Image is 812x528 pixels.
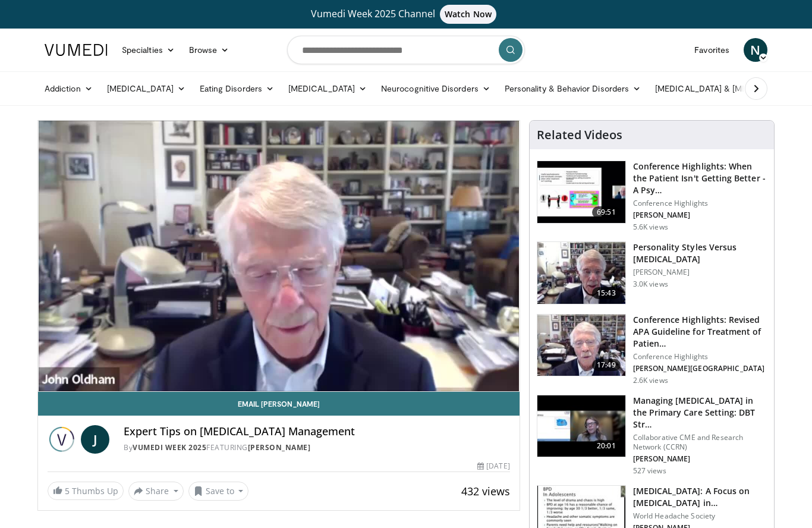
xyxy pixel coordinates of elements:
a: Neurocognitive Disorders [374,77,498,100]
a: Eating Disorders [193,77,281,100]
a: N [744,38,767,62]
a: Email [PERSON_NAME] [38,392,520,416]
p: [PERSON_NAME] [633,210,767,220]
p: [PERSON_NAME] [633,454,767,464]
p: 2.6K views [633,376,668,385]
a: Favorites [687,38,737,62]
a: [MEDICAL_DATA] [100,77,193,100]
img: VuMedi Logo [45,44,108,56]
p: Collaborative CME and Research Network (CCRN) [633,433,767,452]
a: Vumedi Week 2025 ChannelWatch Now [46,5,766,24]
p: World Headache Society [633,511,767,521]
img: 4362ec9e-0993-4580-bfd4-8e18d57e1d49.150x105_q85_crop-smart_upscale.jpg [537,161,625,223]
p: [PERSON_NAME][GEOGRAPHIC_DATA] [633,364,767,373]
a: 17:49 Conference Highlights: Revised APA Guideline for Treatment of Patien… Conference Highlights... [537,314,767,385]
h4: Expert Tips on [MEDICAL_DATA] Management [124,425,510,438]
p: Conference Highlights [633,199,767,208]
a: 69:51 Conference Highlights: When the Patient Isn't Getting Better - A Psy… Conference Highlights... [537,161,767,232]
input: Search topics, interventions [287,36,525,64]
a: 15:43 Personality Styles Versus [MEDICAL_DATA] [PERSON_NAME] 3.0K views [537,241,767,304]
img: ea4fda3a-75ee-492b-aac5-8ea0e6e7fb3c.150x105_q85_crop-smart_upscale.jpg [537,395,625,457]
img: a8a55e96-0fed-4e33-bde8-e6fc0867bf6d.150x105_q85_crop-smart_upscale.jpg [537,315,625,376]
p: 527 views [633,466,666,476]
p: 3.0K views [633,279,668,289]
span: Watch Now [440,5,496,24]
h3: [MEDICAL_DATA]: A Focus on [MEDICAL_DATA] in… [633,485,767,509]
img: 8bb3fa12-babb-40ea-879a-3a97d6c50055.150x105_q85_crop-smart_upscale.jpg [537,242,625,304]
a: [PERSON_NAME] [248,442,311,452]
h4: Related Videos [537,128,622,142]
div: By FEATURING [124,442,510,453]
div: [DATE] [477,461,509,472]
span: 15:43 [592,287,621,299]
a: Browse [182,38,237,62]
span: 432 views [461,484,510,498]
h3: Conference Highlights: Revised APA Guideline for Treatment of Patien… [633,314,767,350]
a: Specialties [115,38,182,62]
a: Vumedi Week 2025 [133,442,206,452]
span: 5 [65,485,70,496]
a: 20:01 Managing [MEDICAL_DATA] in the Primary Care Setting: DBT Str… Collaborative CME and Researc... [537,395,767,476]
p: 5.6K views [633,222,668,232]
h3: Managing [MEDICAL_DATA] in the Primary Care Setting: DBT Str… [633,395,767,430]
button: Share [128,482,184,501]
a: Addiction [37,77,100,100]
img: Vumedi Week 2025 [48,425,76,454]
video-js: Video Player [38,121,520,392]
h3: Personality Styles Versus [MEDICAL_DATA] [633,241,767,265]
span: 20:01 [592,440,621,452]
h3: Conference Highlights: When the Patient Isn't Getting Better - A Psy… [633,161,767,196]
a: [MEDICAL_DATA] [281,77,374,100]
span: 69:51 [592,206,621,218]
p: Conference Highlights [633,352,767,362]
a: J [81,425,109,454]
button: Save to [188,482,249,501]
a: 5 Thumbs Up [48,482,124,500]
p: [PERSON_NAME] [633,268,767,277]
a: Personality & Behavior Disorders [498,77,648,100]
span: 17:49 [592,359,621,371]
